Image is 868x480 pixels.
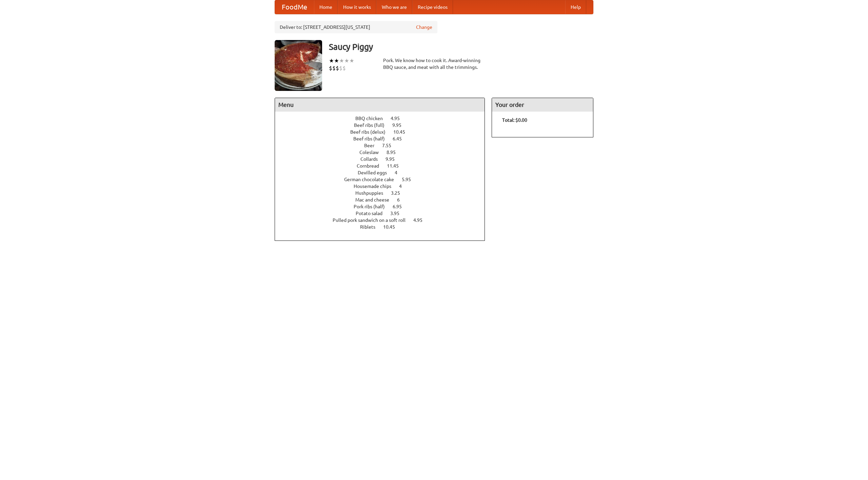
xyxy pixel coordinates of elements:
span: Pulled pork sandwich on a soft roll [333,217,412,223]
li: $ [339,64,342,72]
span: 6.45 [393,136,409,141]
a: Beef ribs (full) 9.95 [354,122,414,128]
span: 10.45 [383,224,402,230]
a: Coleslaw 8.95 [359,150,408,155]
a: Help [565,0,586,14]
h4: Your order [492,98,593,112]
div: Deliver to: [STREET_ADDRESS][US_STATE] [275,21,437,33]
span: 11.45 [387,163,406,169]
span: Coleslaw [359,150,386,155]
a: Cornbread 11.45 [357,163,411,169]
b: Total: $0.00 [502,117,527,123]
a: Devilled eggs 4 [358,170,410,175]
span: Beer [364,143,381,148]
span: 4 [395,170,404,175]
h4: Menu [275,98,485,112]
span: 3.95 [390,211,406,216]
a: Hushpuppies 3.25 [355,190,413,196]
span: 6 [397,197,407,203]
a: Pork ribs (half) 6.95 [354,204,414,209]
span: 7.55 [382,143,398,148]
li: ★ [329,57,334,64]
li: ★ [339,57,344,64]
span: Housemade chips [354,184,398,189]
span: 3.25 [391,190,407,196]
img: angular.jpg [275,40,322,91]
a: Change [416,24,432,31]
li: $ [342,64,346,72]
span: Mac and cheese [355,197,396,203]
li: $ [332,64,336,72]
span: 4.95 [413,217,429,223]
span: 10.45 [393,129,412,135]
span: Beef ribs (half) [353,136,392,141]
span: 6.95 [393,204,409,209]
a: Pulled pork sandwich on a soft roll 4.95 [333,217,435,223]
span: Riblets [360,224,382,230]
a: Mac and cheese 6 [355,197,412,203]
a: Recipe videos [412,0,453,14]
a: Beef ribs (half) 6.45 [353,136,414,141]
h3: Saucy Piggy [329,40,593,54]
span: Cornbread [357,163,386,169]
a: Housemade chips 4 [354,184,414,189]
a: Beer 7.55 [364,143,404,148]
span: Pork ribs (half) [354,204,392,209]
a: Who we are [376,0,412,14]
span: German chocolate cake [344,177,401,182]
li: $ [329,64,332,72]
span: 9.95 [386,156,401,162]
a: Beef ribs (delux) 10.45 [350,129,418,135]
a: BBQ chicken 4.95 [355,116,412,121]
span: Devilled eggs [358,170,394,175]
div: Pork. We know how to cook it. Award-winning BBQ sauce, and meat with all the trimmings. [383,57,485,71]
span: 9.95 [392,122,408,128]
li: ★ [334,57,339,64]
span: Beef ribs (full) [354,122,391,128]
span: Hushpuppies [355,190,390,196]
span: 4.95 [391,116,407,121]
span: Collards [360,156,384,162]
span: Potato salad [356,211,389,216]
li: $ [336,64,339,72]
span: Beef ribs (delux) [350,129,392,135]
a: Riblets 10.45 [360,224,408,230]
span: BBQ chicken [355,116,390,121]
li: ★ [344,57,349,64]
a: How it works [338,0,376,14]
li: ★ [349,57,354,64]
a: Home [314,0,338,14]
span: 5.95 [402,177,418,182]
span: 4 [399,184,409,189]
a: German chocolate cake 5.95 [344,177,423,182]
span: 8.95 [387,150,402,155]
a: Collards 9.95 [360,156,407,162]
a: Potato salad 3.95 [356,211,412,216]
a: FoodMe [275,0,314,14]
